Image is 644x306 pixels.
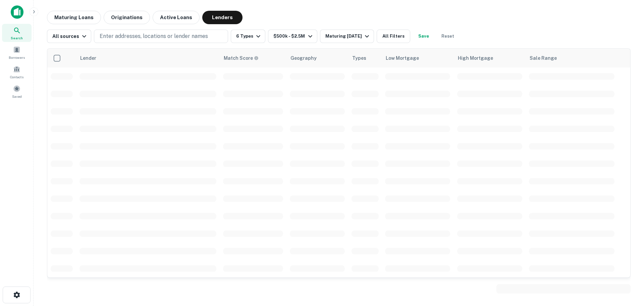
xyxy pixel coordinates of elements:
[458,54,493,62] div: High Mortgage
[454,49,526,68] th: High Mortgage
[11,35,23,41] span: Search
[325,32,371,40] div: Maturing [DATE]
[386,54,419,62] div: Low Mortgage
[12,94,22,99] span: Saved
[320,30,374,43] button: Maturing [DATE]
[290,54,317,62] div: Geography
[352,54,366,62] div: Types
[610,252,644,285] iframe: Chat Widget
[104,11,150,24] button: Originations
[348,49,382,68] th: Types
[47,30,91,43] button: All sources
[268,30,317,43] button: $500k - $2.5M
[94,30,228,43] button: Enter addresses, locations or lender names
[76,49,220,68] th: Lender
[10,74,23,80] span: Contacts
[2,43,32,61] a: Borrowers
[224,54,259,62] div: Capitalize uses an advanced AI algorithm to match your search with the best lender. The match sco...
[153,11,200,24] button: Active Loans
[530,54,557,62] div: Sale Range
[526,49,618,68] th: Sale Range
[286,49,348,68] th: Geography
[2,24,32,42] a: Search
[202,11,243,24] button: Lenders
[224,54,257,62] h6: Match Score
[80,54,96,62] div: Lender
[11,5,23,19] img: capitalize-icon.png
[377,30,410,43] button: All Filters
[2,63,32,81] a: Contacts
[413,30,434,43] button: Save your search to get updates of matches that match your search criteria.
[100,32,208,40] p: Enter addresses, locations or lender names
[382,49,453,68] th: Low Mortgage
[2,82,32,100] a: Saved
[52,32,88,40] div: All sources
[9,55,25,60] span: Borrowers
[231,30,265,43] button: 6 Types
[47,11,101,24] button: Maturing Loans
[220,49,286,68] th: Capitalize uses an advanced AI algorithm to match your search with the best lender. The match sco...
[437,30,459,43] button: Reset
